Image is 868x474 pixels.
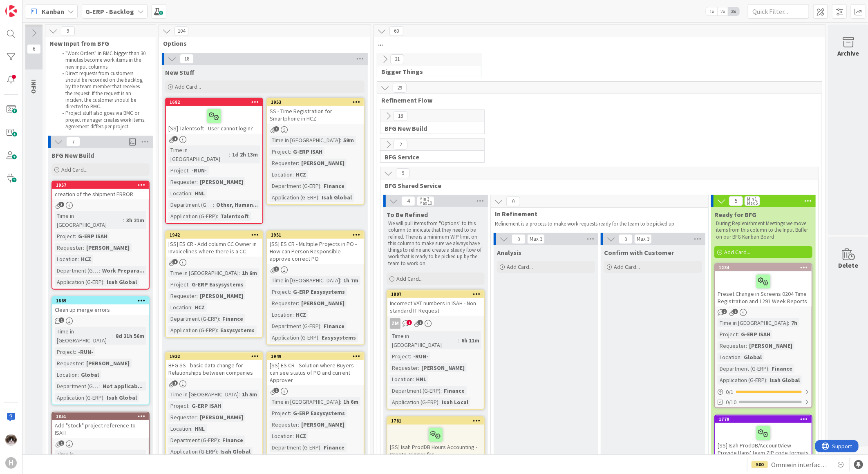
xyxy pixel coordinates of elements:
div: Global [742,353,764,362]
div: Department (G-ERP) [270,443,320,452]
div: 1h 7m [341,276,360,285]
div: [PERSON_NAME] [198,413,245,422]
span: 1 [172,136,178,141]
span: New Input from BFG [49,39,145,47]
span: 7 [66,137,80,147]
span: : [239,268,240,277]
div: Time in [GEOGRAPHIC_DATA] [55,211,123,229]
div: 1807 [387,291,484,298]
div: Time in [GEOGRAPHIC_DATA] [270,276,340,285]
div: Finance [322,443,347,452]
div: HNL [192,189,207,198]
span: Support [17,1,37,11]
span: 2x [717,7,728,16]
span: : [290,147,291,156]
span: : [75,347,76,356]
div: Isah Global [767,376,802,385]
div: 0/1 [715,387,812,397]
div: 1851Add "stock" project reference to ISAH [52,413,149,438]
span: : [293,310,294,319]
div: Department (G-ERP) [55,266,99,275]
img: Visit kanbanzone.com [5,5,17,17]
div: Time in [GEOGRAPHIC_DATA] [390,331,458,349]
input: Quick Filter... [748,4,809,19]
span: : [191,303,192,312]
div: 1682 [166,98,262,106]
div: [PERSON_NAME] [299,420,347,429]
div: G-ERP ISAH [190,401,223,410]
div: Project [718,330,738,339]
div: Location [168,424,191,433]
div: 6h 11m [459,336,481,345]
a: 1942[SS] ES CR - Add column CC Owner in Invoicelines where there is a CCTime in [GEOGRAPHIC_DATA]... [165,230,263,338]
span: : [293,170,294,179]
div: Isah Global [218,447,253,456]
div: [SS] Talentsoft - User cannot login? [166,106,262,134]
div: 1807 [391,291,484,297]
div: Department (G-ERP) [270,181,320,190]
div: G-ERP ISAH [291,147,324,156]
span: 9 [61,26,75,36]
div: Location [55,370,78,379]
span: 1 [59,440,64,446]
div: [SS] ES CR - Solution where Buyers can see status of PO and current Approver [267,360,364,385]
div: 1951 [267,231,364,239]
span: : [290,287,291,296]
span: 1x [706,7,717,16]
span: : [103,277,105,286]
div: SS - Time Registration for Smartphone in HCZ [267,106,364,124]
span: : [83,243,84,252]
div: Department (G-ERP) [168,200,213,209]
div: Finance [220,314,245,323]
div: [PERSON_NAME] [84,359,132,368]
div: 1942[SS] ES CR - Add column CC Owner in Invoicelines where there is a CC [166,231,262,257]
div: [PERSON_NAME] [198,291,245,300]
div: 1682[SS] Talentsoft - User cannot login? [166,98,262,134]
span: 0/10 [726,398,736,407]
span: : [298,159,299,168]
span: : [458,336,459,345]
div: Time in [GEOGRAPHIC_DATA] [270,397,340,406]
span: : [293,432,294,440]
span: Options [163,39,360,47]
span: : [123,216,124,225]
div: Application (G-ERP) [168,447,217,456]
div: [SS] Isah ProdDB/AccountView - Provide Hans' team ZIP code formats used in AccountView [715,423,812,465]
span: : [103,393,105,402]
div: Clean up merge errors [52,304,149,315]
div: 1779 [715,416,812,423]
img: Kv [5,434,17,446]
span: : [78,255,79,264]
div: Finance [220,436,245,445]
a: 1682[SS] Talentsoft - User cannot login?Time in [GEOGRAPHIC_DATA]:1d 2h 13mProject:-RUN-Requester... [165,98,263,224]
span: Add Card... [175,83,201,90]
div: 1949[SS] ES CR - Solution where Buyers can see status of PO and current Approver [267,353,364,385]
span: 1 [172,259,178,264]
span: 104 [174,26,188,36]
div: Project [390,352,410,361]
div: [PERSON_NAME] [84,243,132,252]
span: : [438,398,440,407]
div: 1869Clean up merge errors [52,297,149,315]
div: Project [55,232,75,241]
span: : [290,409,291,418]
span: BFG New Build [51,151,94,159]
span: Add Card... [614,263,640,271]
span: : [239,390,240,399]
div: Requester [270,420,298,429]
a: 1932BFG SS - basic data change for Relationships between companiesTime in [GEOGRAPHIC_DATA]:1h 5m... [165,352,263,459]
div: Finance [322,322,347,331]
div: 1h 6m [341,397,360,406]
div: 1949 [267,353,364,360]
div: [PERSON_NAME] [419,363,467,372]
div: 1932 [170,353,262,359]
div: G-ERP Easysystems [291,287,347,296]
div: Application (G-ERP) [55,393,103,402]
span: : [99,266,100,275]
div: Archive [838,48,859,58]
div: Department (G-ERP) [168,436,219,445]
div: 1869 [52,297,149,304]
div: 1957creation of the shipment ERROR [52,181,149,199]
div: Work Prepara... [100,266,146,275]
span: : [217,212,218,221]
